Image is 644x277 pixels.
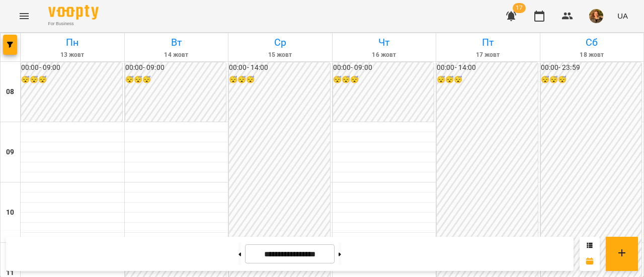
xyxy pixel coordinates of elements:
h6: Ср [230,35,331,50]
img: 511e0537fc91f9a2f647f977e8161626.jpeg [589,9,603,23]
img: Voopty Logo [48,5,99,20]
h6: 😴😴😴 [125,74,226,85]
h6: 15 жовт [230,50,331,60]
h6: 09 [6,147,14,158]
h6: Пн [22,35,123,50]
h6: Пт [438,35,538,50]
span: UA [617,11,628,21]
button: Menu [12,4,36,28]
h6: 14 жовт [126,50,227,60]
h6: 18 жовт [542,50,642,60]
button: UA [613,7,632,25]
h6: 16 жовт [334,50,435,60]
h6: 😴😴😴 [541,74,642,85]
span: 17 [513,3,526,13]
h6: 00:00 - 14:00 [437,62,538,73]
h6: Сб [542,35,642,50]
h6: 😴😴😴 [437,74,538,85]
h6: 😴😴😴 [229,74,330,85]
h6: 00:00 - 09:00 [125,62,226,73]
h6: 😴😴😴 [21,74,122,85]
h6: 😴😴😴 [333,74,434,85]
h6: 00:00 - 14:00 [229,62,330,73]
h6: 00:00 - 23:59 [541,62,642,73]
h6: 00:00 - 09:00 [21,62,122,73]
h6: Вт [126,35,227,50]
h6: 00:00 - 09:00 [333,62,434,73]
h6: Чт [334,35,435,50]
h6: 13 жовт [22,50,123,60]
h6: 10 [6,207,14,218]
h6: 08 [6,86,14,98]
h6: 17 жовт [438,50,538,60]
span: For Business [48,21,99,27]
